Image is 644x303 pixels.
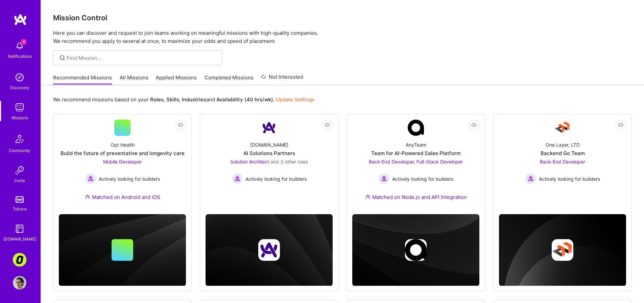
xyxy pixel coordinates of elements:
[53,29,632,45] p: Here you can discover and request to join teams working on meaningful missions with high-quality ...
[369,159,463,165] span: Back-End Developer, Full-Stack Developer
[8,53,32,60] div: Notifications
[554,120,571,136] img: Company Logo
[13,71,26,84] img: discovery
[13,222,26,235] img: guide book
[16,196,24,203] img: tokens
[9,147,30,154] div: Community
[53,14,632,22] h3: Mission Control
[352,120,479,209] a: Company LogoAnyTeamTeam for AI-Powered Sales PlatformBack-End Developer, Full-Stack Developer Act...
[230,159,269,165] span: Solution Architect
[11,276,28,289] a: User Avatar
[14,14,27,26] img: logo
[261,73,303,85] a: Not Interested
[541,150,585,157] div: Backend Go Team
[546,141,580,148] div: One Layer, LTD
[406,141,426,148] div: AnyTeam
[552,239,573,261] img: Company logo
[365,194,371,199] img: Ateam Purple Icon
[379,173,389,184] img: Actively looking for builders
[499,214,626,286] img: cover
[408,120,424,136] img: Company Logo
[67,54,217,61] input: Find Mission...
[103,159,142,165] span: Mobile Developer
[11,131,28,147] img: Community
[11,114,28,121] div: Missions
[61,150,185,157] div: Build the future of preventative and longevity care
[365,194,467,201] div: Matched on Node.js and API Integration
[618,122,623,128] i: icon EyeClosed
[120,74,148,85] a: All Missions
[178,122,183,128] i: icon EyeClosed
[13,253,26,267] img: Corner3: Building an AI User Researcher
[325,122,330,128] i: icon EyeClosed
[13,205,27,212] div: Tokens
[15,177,25,184] div: Invite
[352,214,479,286] img: cover
[182,96,206,103] b: Industries
[13,276,26,289] img: User Avatar
[3,235,36,243] div: [DOMAIN_NAME]
[525,173,536,184] img: Actively looking for builders
[471,122,477,128] i: icon EyeClosed
[59,120,186,209] a: Opt HealthBuild the future of preventative and longevity careMobile Developer Actively looking fo...
[539,175,600,182] span: Actively looking for builders
[245,175,307,182] span: Actively looking for builders
[85,194,160,201] div: Matched on Android and iOS
[270,159,308,165] span: and 3 other roles
[371,150,461,157] div: Team for AI-Powered Sales Platform
[243,150,295,157] div: AI Solutions Partners
[232,173,243,184] img: Actively looking for builders
[13,39,26,53] img: bell
[156,74,197,85] a: Applied Missions
[85,173,96,184] img: Actively looking for builders
[111,141,135,148] div: Opt Health
[405,239,427,261] img: Company logo
[53,96,314,103] p: We recommend missions based on your , , and .
[258,239,280,261] img: Company logo
[85,194,90,199] img: Ateam Purple Icon
[53,74,112,85] a: Recommended Missions
[166,96,179,103] b: Skills
[216,96,273,103] b: Availability (40 hrs/wk)
[206,120,333,200] a: Company Logo[DOMAIN_NAME]AI Solutions PartnersSolution Architect and 3 other rolesActively lookin...
[392,175,453,182] span: Actively looking for builders
[499,120,626,200] a: Company LogoOne Layer, LTDBackend Go TeamBack-End Developer Actively looking for buildersActively...
[540,159,585,165] span: Back-End Developer
[13,101,26,114] img: teamwork
[205,74,254,85] a: Completed Missions
[58,54,66,62] i: icon SearchGrey
[150,96,164,103] b: Roles
[10,84,29,91] div: Discovery
[250,141,288,148] div: [DOMAIN_NAME]
[11,253,28,267] a: Corner3: Building an AI User Researcher
[13,163,26,177] img: Invite
[206,214,333,286] img: cover
[21,39,26,45] span: 6
[261,120,277,136] img: Company Logo
[276,96,314,103] a: Update Settings
[99,175,160,182] span: Actively looking for builders
[59,214,186,286] img: cover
